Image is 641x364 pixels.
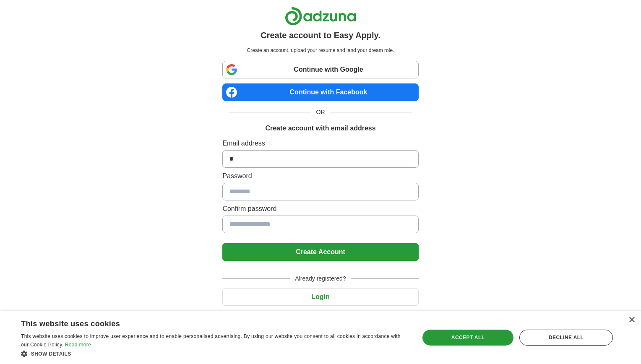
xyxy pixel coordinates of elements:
[21,333,401,348] span: This website uses cookies to improve user experience and to enable personalised advertising. By u...
[628,317,635,323] div: Close
[519,330,613,346] div: Decline all
[21,349,408,358] div: Show details
[222,138,418,148] label: Email address
[261,29,380,42] h1: Create account to Easy Apply.
[222,243,418,261] button: Create Account
[21,316,387,329] div: This website uses cookies
[222,288,418,306] button: Login
[311,108,330,117] span: OR
[422,330,513,346] div: Accept all
[222,293,418,300] a: Login
[285,7,356,26] img: Adzuna logo
[65,342,91,348] a: Read more, opens a new window
[31,351,71,357] span: Show details
[224,47,417,54] p: Create an account, upload your resume and land your dream role.
[290,274,351,283] span: Already registered?
[222,171,418,181] label: Password
[222,204,418,214] label: Confirm password
[222,61,418,78] a: Continue with Google
[222,83,418,101] a: Continue with Facebook
[265,123,375,133] h1: Create account with email address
